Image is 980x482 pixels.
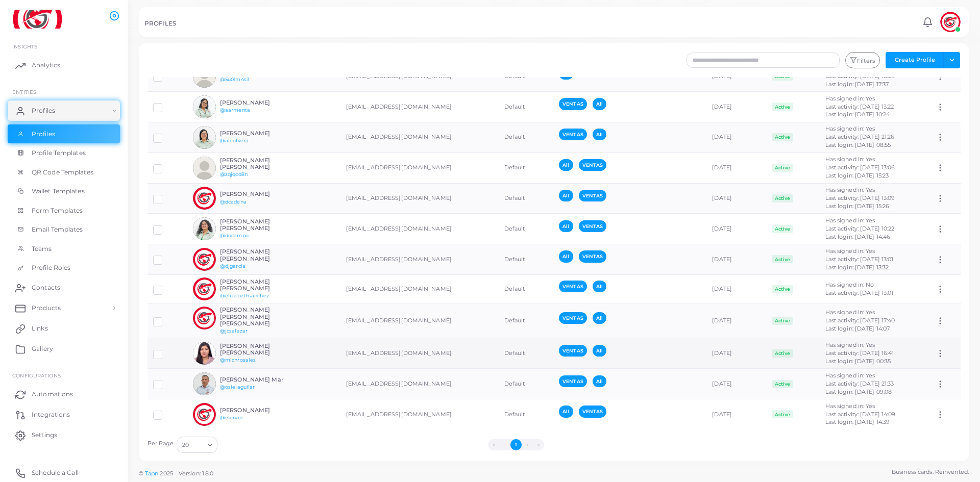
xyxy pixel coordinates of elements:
[772,133,793,141] span: Active
[559,345,587,357] span: VENTAS
[32,106,55,115] span: Profiles
[825,247,875,255] span: Has signed in: Yes
[220,199,247,205] a: @dcadena
[32,168,93,177] span: QR Code Templates
[499,153,554,183] td: Default
[193,217,216,240] img: avatar
[144,20,176,27] h5: PROFILES
[193,372,216,395] img: avatar
[579,250,607,262] span: VENTAS
[8,298,120,318] a: Products
[559,190,573,201] span: All
[220,191,295,197] h6: [PERSON_NAME]
[772,225,793,233] span: Active
[139,469,213,478] span: ©
[499,399,554,429] td: Default
[220,278,295,292] h6: [PERSON_NAME] [PERSON_NAME]
[220,384,255,390] a: @osielaguilar
[593,129,606,140] span: All
[825,164,895,171] span: Last activity: [DATE] 13:06
[340,244,499,275] td: [EMAIL_ADDRESS][DOMAIN_NAME]
[8,182,120,201] a: Wallet Templates
[772,255,793,263] span: Active
[825,103,894,110] span: Last activity: [DATE] 13:22
[825,225,895,232] span: Last activity: [DATE] 10:22
[32,390,73,399] span: Automations
[220,138,249,143] a: @aleolvera
[499,92,554,122] td: Default
[32,130,55,139] span: Profiles
[220,263,246,269] a: @djgarcia
[825,264,889,271] span: Last login: [DATE] 13:32
[220,171,248,177] a: @zqjqcd8n
[8,220,120,239] a: Email Templates
[706,244,766,275] td: [DATE]
[32,324,48,333] span: Links
[8,318,120,339] a: Links
[825,349,894,357] span: Last activity: [DATE] 16:41
[825,72,895,80] span: Last activity: [DATE] 10:26
[193,307,216,329] img: avatar
[220,376,295,383] h6: [PERSON_NAME] Mar
[340,303,499,338] td: [EMAIL_ADDRESS][DOMAIN_NAME]
[8,239,120,259] a: Teams
[220,130,295,137] h6: [PERSON_NAME]
[772,410,793,418] span: Active
[845,52,880,68] button: Filters
[499,122,554,153] td: Default
[706,399,766,429] td: [DATE]
[9,10,66,29] a: logo
[559,375,587,387] span: VENTAS
[182,440,189,450] span: 20
[190,439,204,450] input: Search for option
[340,122,499,153] td: [EMAIL_ADDRESS][DOMAIN_NAME]
[510,439,522,450] button: Go to page 1
[340,214,499,244] td: [EMAIL_ADDRESS][DOMAIN_NAME]
[32,283,60,292] span: Contacts
[499,244,554,275] td: Default
[559,250,573,262] span: All
[177,437,217,453] div: Search for option
[825,358,891,365] span: Last login: [DATE] 00:35
[8,404,120,425] a: Integrations
[8,258,120,277] a: Profile Roles
[772,380,793,388] span: Active
[706,274,766,303] td: [DATE]
[8,384,120,404] a: Automations
[499,214,554,244] td: Default
[193,126,216,149] img: avatar
[32,244,52,253] span: Teams
[825,289,894,296] span: Last activity: [DATE] 13:01
[825,281,874,288] span: Has signed in: No
[220,99,295,106] h6: [PERSON_NAME]
[193,187,216,210] img: avatar
[706,153,766,183] td: [DATE]
[32,225,83,234] span: Email Templates
[706,338,766,369] td: [DATE]
[579,220,607,232] span: VENTAS
[340,183,499,214] td: [EMAIL_ADDRESS][DOMAIN_NAME]
[825,372,875,379] span: Has signed in: Yes
[772,194,793,202] span: Active
[559,159,573,171] span: All
[220,218,295,232] h6: [PERSON_NAME] [PERSON_NAME]
[340,338,499,369] td: [EMAIL_ADDRESS][DOMAIN_NAME]
[772,285,793,293] span: Active
[499,369,554,399] td: Default
[32,187,85,196] span: Wallet Templates
[825,388,892,395] span: Last login: [DATE] 09:08
[825,133,895,140] span: Last activity: [DATE] 21:26
[706,214,766,244] td: [DATE]
[825,380,894,387] span: Last activity: [DATE] 21:33
[559,220,573,232] span: All
[593,98,606,110] span: All
[340,369,499,399] td: [EMAIL_ADDRESS][DOMAIN_NAME]
[825,156,875,163] span: Has signed in: Yes
[593,375,606,387] span: All
[220,293,269,298] a: @elizabethsanchez
[220,248,295,262] h6: [PERSON_NAME] [PERSON_NAME]
[593,345,606,357] span: All
[499,338,554,369] td: Default
[559,312,587,324] span: VENTAS
[825,309,875,316] span: Has signed in: Yes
